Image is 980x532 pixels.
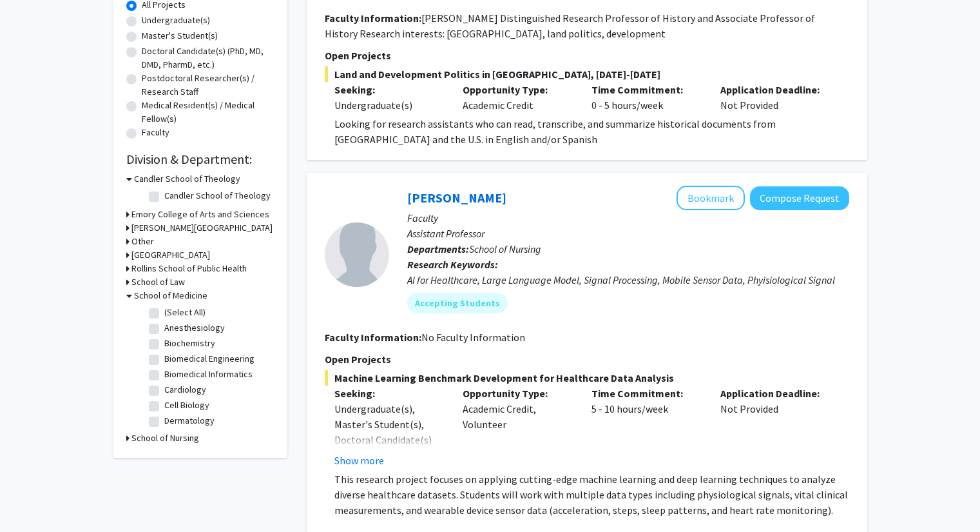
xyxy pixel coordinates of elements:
[407,272,849,288] div: AI for Healthcare, Large Language Model, Signal Processing, Mobile Sensor Data, Phyisiological Si...
[334,401,444,478] div: Undergraduate(s), Master's Student(s), Doctoral Candidate(s) (PhD, MD, DMD, PharmD, etc.)
[582,82,711,113] div: 0 - 5 hours/week
[131,275,185,289] h3: School of Law
[463,386,572,401] p: Opportunity Type:
[134,172,240,186] h3: Candler School of Theology
[334,386,444,401] p: Seeking:
[591,82,701,97] p: Time Commitment:
[711,386,840,468] div: Not Provided
[131,235,154,248] h3: Other
[131,248,210,262] h3: [GEOGRAPHIC_DATA]
[142,14,210,27] label: Undergraduate(s)
[591,386,701,401] p: Time Commitment:
[334,453,384,468] button: Show more
[720,82,830,97] p: Application Deadline:
[142,44,274,72] label: Doctoral Candidate(s) (PhD, MD, DMD, PharmD, etc.)
[453,82,582,113] div: Academic Credit
[164,352,255,366] label: Biomedical Engineering
[131,262,247,275] h3: Rollins School of Public Health
[164,399,209,412] label: Cell Biology
[407,293,508,313] mat-chip: Accepting Students
[720,386,830,401] p: Application Deadline:
[407,258,498,271] b: Research Keywords:
[407,226,849,241] p: Assistant Professor
[131,221,273,235] h3: [PERSON_NAME][GEOGRAPHIC_DATA]
[164,189,271,202] label: Candler School of Theology
[126,152,274,167] h2: Division & Department:
[164,383,206,397] label: Cardiology
[164,306,206,319] label: (Select All)
[142,72,274,99] label: Postdoctoral Researcher(s) / Research Staff
[407,242,469,255] b: Departments:
[142,29,218,43] label: Master's Student(s)
[334,97,444,113] div: Undergraduate(s)
[325,351,849,367] p: Open Projects
[325,12,815,40] fg-read-more: [PERSON_NAME] Distinguished Research Professor of History and Associate Professor of History Rese...
[164,414,215,428] label: Dermatology
[325,66,849,82] span: Land and Development Politics in [GEOGRAPHIC_DATA], [DATE]-[DATE]
[421,331,525,344] span: No Faculty Information
[142,126,169,139] label: Faculty
[334,471,849,518] p: This research project focuses on applying cutting-edge machine learning and deep learning techniq...
[325,331,421,344] b: Faculty Information:
[164,429,245,443] label: Emergency Medicine
[142,99,274,126] label: Medical Resident(s) / Medical Fellow(s)
[131,431,199,445] h3: School of Nursing
[164,337,215,350] label: Biochemistry
[334,82,444,97] p: Seeking:
[10,474,55,522] iframe: Chat
[325,12,421,25] b: Faculty Information:
[407,190,506,206] a: [PERSON_NAME]
[677,186,745,210] button: Add Runze Yan to Bookmarks
[325,370,849,386] span: Machine Learning Benchmark Development for Healthcare Data Analysis
[407,210,849,226] p: Faculty
[164,321,225,335] label: Anesthesiology
[453,386,582,468] div: Academic Credit, Volunteer
[463,82,572,97] p: Opportunity Type:
[164,368,253,381] label: Biomedical Informatics
[750,186,849,210] button: Compose Request to Runze Yan
[325,48,849,63] p: Open Projects
[131,208,269,221] h3: Emory College of Arts and Sciences
[711,82,840,113] div: Not Provided
[469,242,541,255] span: School of Nursing
[334,116,849,147] p: Looking for research assistants who can read, transcribe, and summarize historical documents from...
[134,289,207,302] h3: School of Medicine
[582,386,711,468] div: 5 - 10 hours/week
